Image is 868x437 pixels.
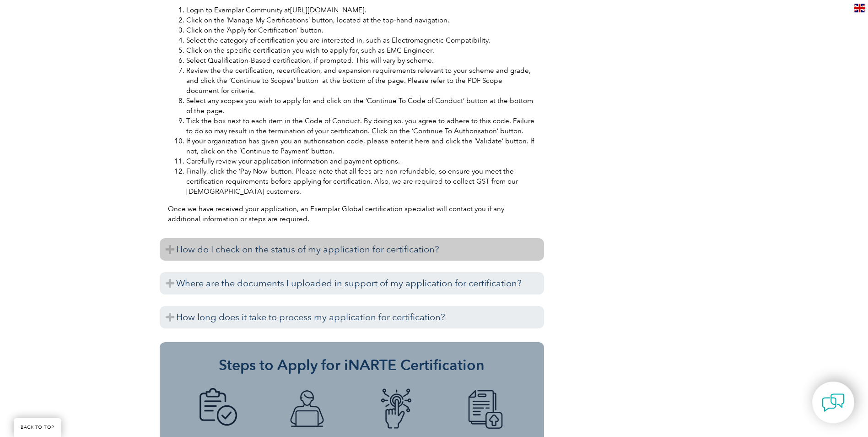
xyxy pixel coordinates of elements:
img: icon-blue-finger-button.png [371,388,421,430]
h3: How long does it take to process my application for certification? [160,306,544,328]
li: Select any scopes you wish to apply for and click on the ‘Continue To Code of Conduct’ button at ... [186,96,536,116]
li: Review the the certification, recertification, and expansion requirements relevant to your scheme... [186,66,536,96]
h3: Where are the documents I uploaded in support of my application for certification? [160,272,544,295]
img: icon-blue-doc-tick.png [193,388,243,430]
li: Select the category of certification you are interested in, such as Electromagnetic Compatibility. [186,35,536,45]
a: [URL][DOMAIN_NAME] [290,6,365,14]
li: Click on the ‘Manage My Certifications’ button, located at the top-hand navigation. [186,15,536,25]
li: Click on the ‘Apply for Certification’ button. [186,25,536,35]
img: contact-chat.png [822,391,845,414]
li: Carefully review your application information and payment options. [186,156,536,166]
h3: Steps to Apply for iNARTE Certification [173,356,530,374]
img: icon-blue-laptop-male.png [282,388,332,430]
img: icon-blue-doc-arrow.png [460,388,511,430]
li: Login to Exemplar Community at . [186,5,536,15]
img: en [854,4,865,12]
a: BACK TO TOP [14,418,61,437]
li: Tick the box next to each item in the Code of Conduct. By doing so, you agree to adhere to this c... [186,116,536,136]
h3: How do I check on the status of my application for certification? [160,238,544,261]
li: Finally, click the ‘Pay Now’ button. Please note that all fees are non-refundable, so ensure you ... [186,166,536,197]
p: Once we have received your application, an Exemplar Global certification specialist will contact ... [168,204,536,224]
li: Select Qualification-Based certification, if prompted. This will vary by scheme. [186,55,536,66]
li: Click on the specific certification you wish to apply for, such as EMC Engineer. [186,45,536,55]
li: If your organization has given you an authorisation code, please enter it here and click the ‘Val... [186,136,536,156]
